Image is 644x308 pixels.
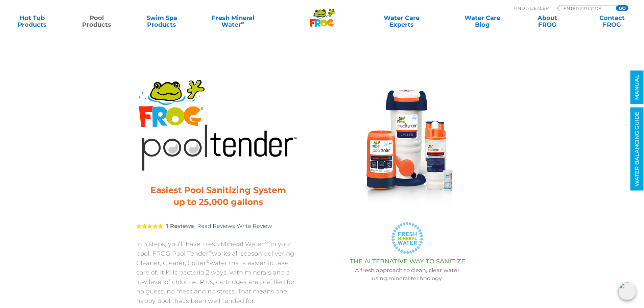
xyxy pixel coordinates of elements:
[241,20,244,25] sup: ∞
[563,5,609,11] input: Zip Code Form
[137,15,187,28] a: Swim SpaProducts
[264,239,271,245] sup: ®∞
[197,223,235,229] a: Read Reviews
[166,223,194,229] strong: 1 Reviews
[145,184,292,208] h3: Easiest Pool Sanitizing System up to 25,000 gallons
[7,15,57,28] a: Hot TubProducts
[630,71,644,104] a: MANUAL
[361,15,443,28] a: Water CareExperts
[136,213,300,239] div: |
[457,15,507,28] a: Water CareBlog
[136,76,300,172] img: Product Logo
[522,15,572,28] a: AboutFROG
[630,108,644,191] a: WATER BALANCING GUIDE
[201,15,264,28] a: Fresh MineralWater∞
[206,258,210,264] sup: ®
[317,258,498,265] h3: THE ALTERNATIVE WAY TO SANITIZE
[136,239,300,306] p: In 3 steps, you’ll have Fresh Mineral Water in your pool. FROG Pool Tender works all season deliv...
[237,223,272,229] a: Write Review
[587,15,637,28] a: ContactFROG
[136,223,163,229] span: 5
[208,249,212,254] sup: ®
[616,5,628,11] input: GO
[72,15,122,28] a: PoolProducts
[317,266,498,283] p: A fresh approach to clean, clear water using mineral technology.
[514,5,549,11] p: Find A Dealer
[618,282,636,300] img: openIcon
